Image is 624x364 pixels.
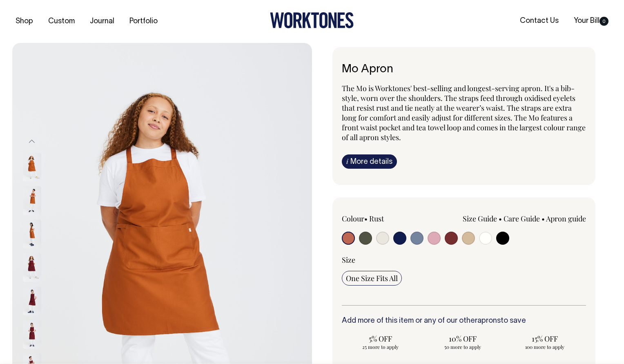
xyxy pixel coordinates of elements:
[346,273,398,283] span: One Size Fits All
[12,15,36,28] a: Shop
[342,63,586,76] h6: Mo Apron
[510,334,579,344] span: 15% OFF
[346,344,415,350] span: 25 more to apply
[126,15,161,28] a: Portfolio
[542,214,545,223] span: •
[342,331,419,353] input: 5% OFF 25 more to apply
[346,334,415,344] span: 5% OFF
[424,331,501,353] input: 10% OFF 50 more to apply
[342,154,397,169] a: iMore details
[342,317,586,325] h6: Add more of this item or any of our other to save
[506,331,584,353] input: 15% OFF 100 more to apply
[342,271,402,286] input: One Size Fits All
[23,320,41,349] img: burgundy
[23,220,41,248] img: rust
[23,253,41,282] img: burgundy
[499,214,502,223] span: •
[342,255,586,265] div: Size
[23,153,41,181] img: rust
[26,132,38,150] button: Previous
[504,214,540,223] a: Care Guide
[342,83,586,142] span: The Mo is Worktones' best-selling and longest-serving apron. It's a bib-style, worn over the shou...
[369,214,384,223] label: Rust
[87,15,118,28] a: Journal
[571,14,612,28] a: Your Bill0
[428,344,497,350] span: 50 more to apply
[510,344,579,350] span: 100 more to apply
[23,186,41,215] img: rust
[517,14,562,28] a: Contact Us
[477,317,501,324] a: aprons
[599,17,608,26] span: 0
[23,287,41,315] img: burgundy
[346,157,348,165] span: i
[428,334,497,344] span: 10% OFF
[342,214,439,223] div: Colour
[546,214,586,223] a: Apron guide
[45,15,78,28] a: Custom
[364,214,368,223] span: •
[463,214,497,223] a: Size Guide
